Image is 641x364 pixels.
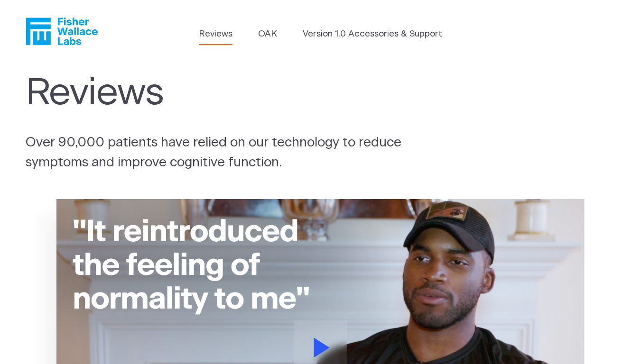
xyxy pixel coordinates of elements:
svg: Play [314,338,330,357]
a: Version 1.0 Accessories & Support [303,27,442,41]
a: OAK [258,27,277,41]
p: Over 90,000 patients have relied on our technology to reduce symptoms and improve cognitive funct... [26,133,440,173]
a: Reviews [199,27,232,41]
a: Fisher Wallace [26,18,98,45]
h1: Reviews [26,72,420,115]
